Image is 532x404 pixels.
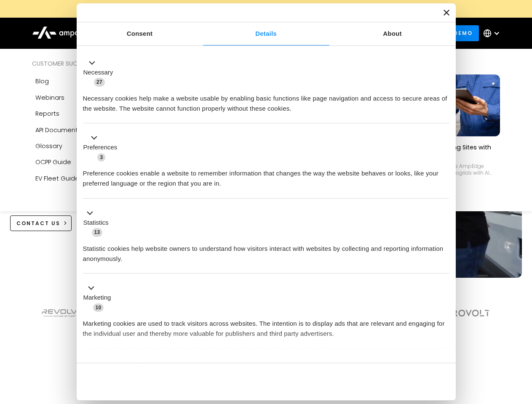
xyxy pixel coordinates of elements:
[93,303,104,312] span: 10
[77,4,456,13] a: New Webinars: Register to Upcoming WebinarsREGISTER HERE
[32,170,136,186] a: EV Fleet Guide
[92,228,103,237] span: 13
[32,59,136,68] div: Customer success
[83,133,123,162] button: Preferences (3)
[83,68,113,77] label: Necessary
[83,87,449,114] div: Necessary cookies help make a website usable by enabling basic functions like page navigation and...
[35,77,49,86] div: Blog
[32,73,136,89] a: Blog
[32,106,136,122] a: Reports
[32,154,136,170] a: OCPP Guide
[83,162,449,189] div: Preference cookies enable a website to remember information that changes the way the website beha...
[35,174,79,183] div: EV Fleet Guide
[83,312,449,339] div: Marketing cookies are used to track visitors across websites. The intention is to display ads tha...
[32,90,136,106] a: Webinars
[440,310,490,316] img: Aerovolt Logo
[83,283,116,313] button: Marketing (10)
[203,22,329,45] a: Details
[35,157,71,167] div: OCPP Guide
[77,22,203,45] a: Consent
[10,215,72,231] a: CONTACT US
[32,122,136,138] a: API Documentation
[35,141,62,151] div: Glossary
[139,359,147,368] span: 2
[35,125,94,135] div: API Documentation
[16,220,60,227] div: CONTACT US
[444,10,449,16] button: Close banner
[83,293,111,303] label: Marketing
[329,22,456,45] a: About
[94,78,105,86] span: 27
[328,369,449,394] button: Okay
[35,109,59,118] div: Reports
[83,218,109,228] label: Statistics
[83,143,118,152] label: Preferences
[83,208,114,237] button: Statistics (13)
[83,358,152,369] button: Unclassified (2)
[32,138,136,154] a: Glossary
[83,58,118,87] button: Necessary (27)
[35,93,64,102] div: Webinars
[97,153,105,162] span: 3
[83,237,449,264] div: Statistic cookies help website owners to understand how visitors interact with websites by collec...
